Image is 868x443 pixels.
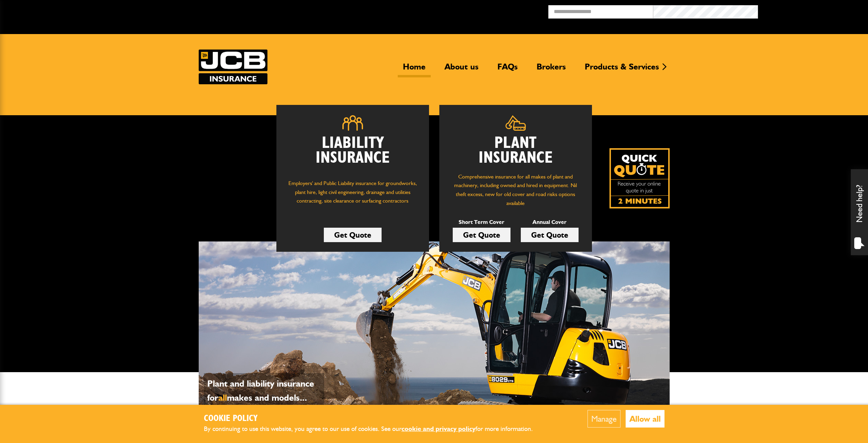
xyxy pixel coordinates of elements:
div: Need help? [851,169,868,255]
a: Home [398,62,431,77]
img: JCB Insurance Services logo [199,50,267,84]
a: cookie and privacy policy [402,425,475,433]
p: Comprehensive insurance for all makes of plant and machinery, including owned and hired in equipm... [450,172,582,207]
a: JCB Insurance Services [199,50,267,84]
h2: Liability Insurance [287,136,419,172]
a: Get Quote [324,228,382,242]
a: About us [439,62,484,77]
img: Quick Quote [609,148,670,208]
a: Get Quote [521,228,579,242]
a: Get your insurance quote isn just 2-minutes [609,148,670,208]
button: Broker Login [758,5,863,16]
h2: Cookie Policy [204,413,544,424]
a: Get Quote [453,228,510,242]
button: Manage [587,410,620,428]
a: FAQs [492,62,523,77]
a: Products & Services [580,62,664,77]
h2: Plant Insurance [450,136,582,165]
p: Annual Cover [521,218,579,227]
p: Plant and liability insurance for makes and models... [207,377,321,405]
button: Allow all [626,410,664,428]
p: Employers' and Public Liability insurance for groundworks, plant hire, light civil engineering, d... [287,179,419,212]
p: Short Term Cover [453,218,510,227]
p: By continuing to use this website, you agree to our use of cookies. See our for more information. [204,424,544,434]
span: all [218,392,227,403]
a: Brokers [531,62,571,77]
